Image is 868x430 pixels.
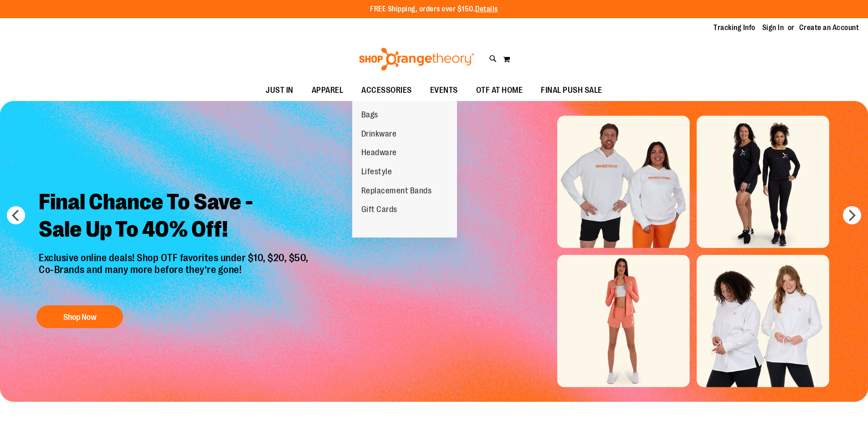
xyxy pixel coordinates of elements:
span: Headware [361,148,397,159]
span: ACCESSORIES [361,80,412,101]
h2: Final Chance To Save - Sale Up To 40% Off! [32,182,318,252]
span: Gift Cards [361,205,397,216]
a: APPAREL [303,80,353,101]
a: EVENTS [421,80,467,101]
span: OTF AT HOME [476,80,523,101]
span: Replacement Bands [361,186,432,197]
p: FREE Shipping, orders over $150. [370,4,498,15]
span: Bags [361,110,378,121]
span: APPAREL [312,80,344,101]
a: Final Chance To Save -Sale Up To 40% Off! Exclusive online deals! Shop OTF favorites under $10, $... [32,182,318,333]
span: FINAL PUSH SALE [541,80,602,101]
a: Details [475,5,498,13]
button: Shop Now [36,305,123,328]
button: next [843,206,861,224]
a: Bags [352,106,387,125]
p: Exclusive online deals! Shop OTF favorites under $10, $20, $50, Co-Brands and many more before th... [32,252,318,297]
a: Drinkware [352,125,406,144]
a: Lifestyle [352,162,401,182]
span: JUST IN [266,80,293,101]
button: prev [7,206,25,224]
a: Tracking Info [714,23,755,33]
a: ACCESSORIES [352,80,421,101]
img: Shop Orangetheory [358,48,476,71]
a: Create an Account [799,23,859,33]
span: Lifestyle [361,167,392,178]
span: EVENTS [430,80,458,101]
span: Drinkware [361,129,397,141]
a: Sign In [762,23,784,33]
a: JUST IN [257,80,303,101]
a: FINAL PUSH SALE [532,80,611,101]
a: Replacement Bands [352,182,441,201]
a: Headware [352,143,406,162]
a: Gift Cards [352,200,406,219]
ul: ACCESSORIES [352,101,457,238]
a: OTF AT HOME [467,80,532,101]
